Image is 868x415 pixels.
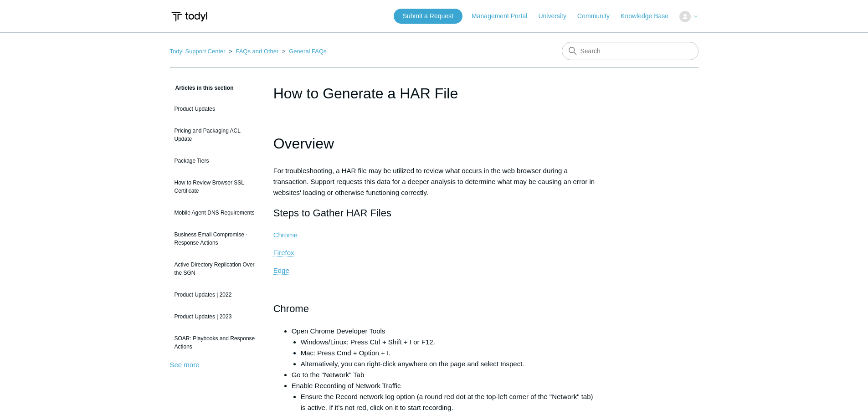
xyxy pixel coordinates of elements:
[273,266,289,275] a: Edge
[292,326,595,369] li: Open Chrome Developer Tools
[280,48,327,55] li: General FAQs
[472,11,536,21] a: Management Portal
[273,132,595,155] h1: Overview
[394,9,462,24] a: Submit a Request
[227,48,280,55] li: FAQs and Other
[273,205,595,221] h2: Steps to Gather HAR Files
[170,308,260,325] a: Product Updates | 2023
[170,204,260,221] a: Mobile Agent DNS Requirements
[292,369,595,380] li: Go to the "Network" Tab
[170,286,260,303] a: Product Updates | 2022
[170,48,227,55] li: Todyl Support Center
[577,11,619,21] a: Community
[292,380,595,413] li: Enable Recording of Network Traffic
[289,48,326,55] a: General FAQs
[538,11,575,21] a: University
[170,48,226,55] a: Todyl Support Center
[170,226,260,251] a: Business Email Compromise - Response Actions
[301,391,595,413] li: Ensure the Record network log option (a round red dot at the top-left corner of the "Network" tab...
[562,42,699,60] input: Search
[170,8,209,25] img: Todyl Support Center Help Center home page
[170,152,260,169] a: Package Tiers
[621,11,678,21] a: Knowledge Base
[301,348,595,359] li: Mac: Press Cmd + Option + I.
[170,330,260,355] a: SOAR: Playbooks and Response Actions
[170,361,200,369] a: See more
[170,174,260,200] a: How to Review Browser SSL Certificate
[301,337,595,348] li: Windows/Linux: Press Ctrl + Shift + I or F12.
[273,249,294,257] a: Firefox
[170,256,260,282] a: Active Directory Replication Over the SGN
[170,85,234,91] span: Articles in this section
[170,100,260,118] a: Product Updates
[273,82,595,104] h1: How to Generate a HAR File
[170,122,260,148] a: Pricing and Packaging ACL Update
[273,301,595,317] h2: Chrome
[273,165,595,198] p: For troubleshooting, a HAR file may be utilized to review what occurs in the web browser during a...
[273,231,298,239] a: Chrome
[301,359,595,369] li: Alternatively, you can right-click anywhere on the page and select Inspect.
[236,48,278,55] a: FAQs and Other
